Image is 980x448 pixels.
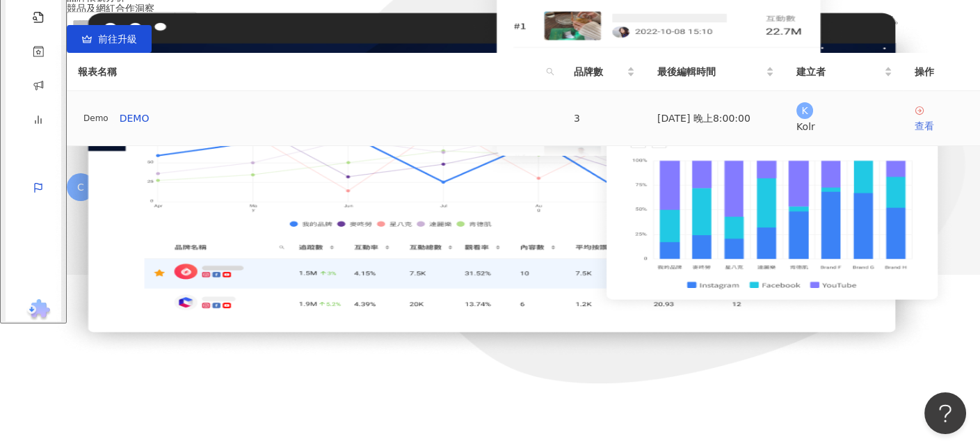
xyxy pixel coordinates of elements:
td: 3 [563,91,646,146]
th: 最後編輯時間 [646,53,785,91]
div: Kolr [796,119,892,134]
a: 前往升級 [67,25,152,53]
span: 品牌數 [574,64,624,79]
span: 最後編輯時間 [657,64,763,79]
span: 報表名稱 [78,64,540,79]
th: 建立者 [785,53,903,91]
span: Demo [78,111,114,126]
span: search [543,61,557,82]
a: 查看 [915,105,969,134]
th: 操作 [903,53,980,91]
span: search [546,67,554,76]
span: K [801,103,808,118]
td: [DATE] 晚上8:00:00 [646,91,785,146]
th: 品牌數 [563,53,646,91]
div: 查看 [915,118,969,134]
iframe: Help Scout Beacon - Open [924,392,966,434]
span: 前往升級 [98,33,137,45]
a: DEMO [120,111,150,126]
span: 建立者 [796,64,881,79]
